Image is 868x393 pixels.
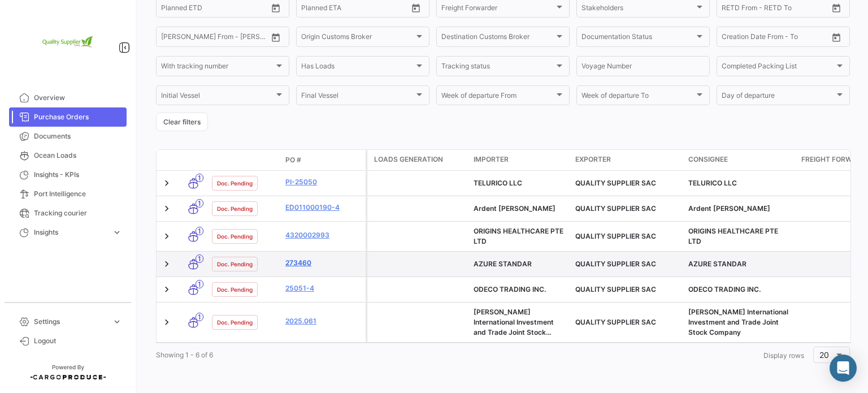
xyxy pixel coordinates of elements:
[112,317,122,327] span: expand_more
[9,107,127,127] a: Purchase Orders
[196,199,203,208] span: 1
[285,177,361,187] a: PI-25050
[575,154,611,165] span: Exporter
[474,308,554,347] span: Phan Nguyen International Investment and Trade Joint Stock Company
[217,204,253,213] span: Doc. Pending
[285,258,361,268] a: 273460
[474,154,509,165] span: Importer
[217,179,253,188] span: Doc. Pending
[196,174,203,182] span: 1
[34,150,122,161] span: Ocean Loads
[112,227,122,237] span: expand_more
[34,189,122,199] span: Port Intelligence
[185,34,236,42] input: To
[285,283,361,293] a: 25051-4
[285,202,361,213] a: ED011000190-4
[161,203,172,214] a: Expand/Collapse Row
[34,131,122,141] span: Documents
[688,285,761,293] span: ODECO TRADING INC.
[161,5,177,13] input: From
[9,204,127,223] a: Tracking courier
[575,285,656,293] span: QUALITY SUPPLIER SAC
[325,5,376,13] input: To
[474,204,555,213] span: Ardent Mills
[474,285,546,293] span: ODECO TRADING INC.
[267,29,284,46] button: Open calendar
[722,5,737,13] input: From
[9,146,127,165] a: Ocean Loads
[722,93,835,101] span: Day of departure
[474,227,563,245] span: ORIGINS HEALTHCARE PTE LTD
[301,64,414,72] span: Has Loads
[34,112,122,122] span: Purchase Orders
[161,317,172,328] a: Expand/Collapse Row
[161,231,172,242] a: Expand/Collapse Row
[285,230,361,240] a: 4320002993
[367,150,469,170] datatable-header-cell: Loads generation
[575,204,656,213] span: QUALITY SUPPLIER SAC
[441,5,554,13] span: Freight Forwarder
[281,150,366,170] datatable-header-cell: PO #
[161,34,177,42] input: From
[474,179,522,187] span: TELURICO LLC
[688,260,747,268] span: AZURE STANDAR
[301,34,414,42] span: Origin Customs Broker
[196,313,203,321] span: 1
[469,150,571,170] datatable-header-cell: Importer
[688,204,770,213] span: Ardent Mills
[722,64,835,72] span: Completed Packing List
[9,184,127,204] a: Port Intelligence
[441,64,554,72] span: Tracking status
[217,285,253,294] span: Doc. Pending
[575,232,656,240] span: QUALITY SUPPLIER SAC
[581,93,695,101] span: Week of departure To
[441,34,554,42] span: Destination Customs Broker
[196,280,203,288] span: 1
[474,260,532,268] span: AZURE STANDAR
[285,155,301,165] span: PO #
[301,5,317,13] input: From
[581,5,695,13] span: Stakeholders
[185,5,236,13] input: To
[688,179,737,187] span: TELURICO LLC
[34,93,122,103] span: Overview
[571,150,684,170] datatable-header-cell: Exporter
[161,93,274,101] span: Initial Vessel
[830,355,857,382] div: Abrir Intercom Messenger
[161,64,274,72] span: With tracking number
[34,170,122,180] span: Insights - KPIs
[207,156,281,165] datatable-header-cell: Doc. Status
[196,227,203,235] span: 1
[684,150,797,170] datatable-header-cell: Consignee
[441,93,554,101] span: Week of departure From
[161,258,172,270] a: Expand/Collapse Row
[745,5,796,13] input: To
[196,254,203,263] span: 1
[688,154,728,165] span: Consignee
[828,29,845,46] button: Open calendar
[819,350,829,360] span: 20
[575,260,656,268] span: QUALITY SUPPLIER SAC
[34,227,107,237] span: Insights
[217,260,253,269] span: Doc. Pending
[722,34,737,42] input: From
[581,34,695,42] span: Documentation Status
[285,316,361,326] a: 2025.061
[9,165,127,184] a: Insights - KPIs
[688,308,788,336] span: Phan Nguyen International Investment and Trade Joint Stock Company
[34,336,122,346] span: Logout
[156,113,208,131] button: Clear filters
[9,88,127,107] a: Overview
[34,317,107,327] span: Settings
[688,227,778,245] span: ORIGINS HEALTHCARE PTE LTD
[34,208,122,218] span: Tracking courier
[301,93,414,101] span: Final Vessel
[40,14,96,70] img: 2e1e32d8-98e2-4bbc-880e-a7f20153c351.png
[217,232,253,241] span: Doc. Pending
[374,154,443,165] span: Loads generation
[745,34,796,42] input: To
[156,351,213,359] span: Showing 1 - 6 of 6
[217,318,253,327] span: Doc. Pending
[9,127,127,146] a: Documents
[179,156,207,165] datatable-header-cell: Transport mode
